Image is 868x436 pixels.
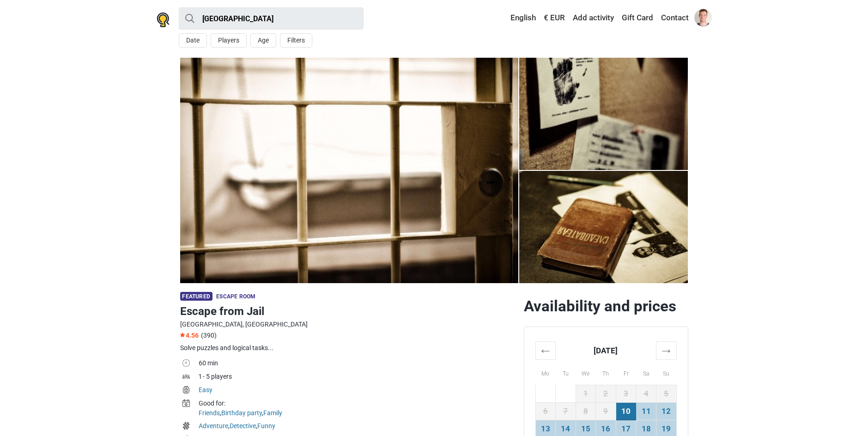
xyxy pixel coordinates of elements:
[576,360,596,385] th: We
[596,403,616,420] td: 9
[199,409,220,417] a: Friends
[571,10,616,26] a: Add activity
[199,398,516,420] td: , ,
[656,342,676,360] th: →
[519,58,688,170] img: Escape from Jail photo 4
[616,403,636,420] td: 10
[199,420,516,434] td: , ,
[180,58,518,283] a: Escape from Jail photo 10
[216,293,255,300] span: Escape room
[596,360,616,385] th: Th
[519,58,688,170] a: Escape from Jail photo 3
[524,297,688,315] h2: Availability and prices
[502,10,538,26] a: English
[519,171,688,283] img: Escape from Jail photo 5
[576,385,596,403] td: 1
[250,33,276,48] button: Age
[263,409,282,417] a: Family
[180,58,518,283] img: Escape from Jail photo 11
[616,360,636,385] th: Fr
[199,399,516,408] div: Good for:
[199,357,516,371] td: 60 min
[541,10,567,26] a: € EUR
[199,386,212,394] a: Easy
[201,332,217,339] span: (390)
[636,403,656,420] td: 11
[199,371,516,384] td: 1 - 5 players
[180,320,516,329] div: [GEOGRAPHIC_DATA], [GEOGRAPHIC_DATA]
[211,33,247,48] button: Players
[230,422,256,430] a: Detective
[636,385,656,403] td: 4
[280,33,312,48] button: Filters
[180,343,516,353] div: Solve puzzles and logical tasks...
[619,10,656,26] a: Gift Card
[180,303,516,320] h1: Escape from Jail
[519,171,688,283] a: Escape from Jail photo 4
[556,342,656,360] th: [DATE]
[535,342,556,360] th: ←
[659,10,691,26] a: Contact
[596,385,616,403] td: 2
[179,7,364,30] input: try “London”
[535,360,556,385] th: Mo
[199,422,228,430] a: Adventure
[616,385,636,403] td: 3
[556,403,576,420] td: 7
[180,292,212,301] span: Featured
[576,403,596,420] td: 8
[179,33,207,48] button: Date
[556,360,576,385] th: Tu
[180,333,185,337] img: Star
[157,12,170,27] img: Nowescape logo
[535,403,556,420] td: 6
[656,385,676,403] td: 5
[656,403,676,420] td: 12
[656,360,676,385] th: Su
[636,360,656,385] th: Sa
[221,409,262,417] a: Birthday party
[504,15,510,21] img: English
[180,332,199,339] span: 4.56
[257,422,275,430] a: Funny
